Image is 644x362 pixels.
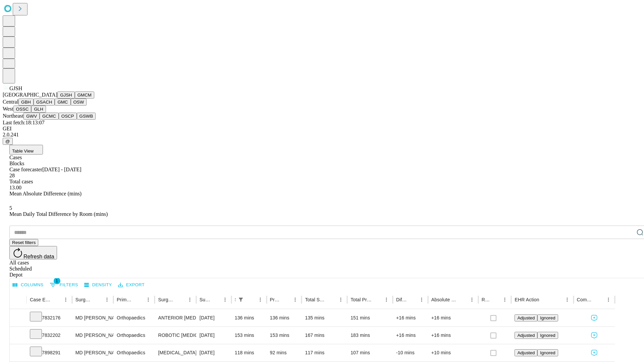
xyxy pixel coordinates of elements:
[270,344,299,361] div: 92 mins
[396,297,407,302] div: Difference
[93,295,102,304] button: Sort
[30,344,69,361] div: 7898291
[23,113,40,120] button: GWV
[537,314,558,321] button: Ignored
[517,350,535,355] span: Adjusted
[458,295,467,304] button: Sort
[5,139,10,144] span: @
[236,295,246,304] button: Show filters
[9,145,43,155] button: Table View
[3,132,641,138] div: 2.0.241
[30,327,69,344] div: 7832202
[431,297,457,302] div: Absolute Difference
[396,309,425,326] div: +16 mins
[594,295,604,304] button: Sort
[537,349,558,356] button: Ignored
[116,280,146,290] button: Export
[52,295,61,304] button: Sort
[9,239,38,246] button: Reset filters
[117,327,151,344] div: Orthopaedics
[281,295,290,304] button: Sort
[23,254,54,259] span: Refresh data
[517,315,535,320] span: Adjusted
[12,240,36,245] span: Reset filters
[158,297,175,302] div: Surgery Name
[3,106,13,112] span: West
[9,191,82,196] span: Mean Absolute Difference (mins)
[562,295,572,304] button: Menu
[540,333,555,338] span: Ignored
[200,297,210,302] div: Surgery Date
[305,344,344,361] div: 117 mins
[34,99,55,106] button: GSACH
[3,126,641,132] div: GEI
[515,349,537,356] button: Adjusted
[158,344,193,361] div: [MEDICAL_DATA] MEDIAL AND LATERAL MENISCECTOMY
[3,113,23,119] span: Northeast
[351,297,372,302] div: Total Predicted Duration
[256,295,265,304] button: Menu
[158,309,193,326] div: ANTERIOR [MEDICAL_DATA] TOTAL HIP
[290,295,300,304] button: Menu
[9,246,57,259] button: Refresh data
[13,312,23,324] button: Expand
[540,350,555,355] span: Ignored
[158,327,193,344] div: ROBOTIC [MEDICAL_DATA] KNEE TOTAL
[200,327,228,344] div: [DATE]
[200,309,228,326] div: [DATE]
[517,333,535,338] span: Adjusted
[327,295,336,304] button: Sort
[577,297,594,302] div: Comments
[467,295,477,304] button: Menu
[515,314,537,321] button: Adjusted
[336,295,345,304] button: Menu
[396,327,425,344] div: +16 mins
[235,327,263,344] div: 153 mins
[3,120,45,125] span: Last fetch: 18:13:07
[305,327,344,344] div: 167 mins
[515,297,539,302] div: EHR Action
[246,295,256,304] button: Sort
[537,332,558,339] button: Ignored
[9,211,108,217] span: Mean Daily Total Difference by Room (mins)
[417,295,426,304] button: Menu
[42,167,81,172] span: [DATE] - [DATE]
[30,297,51,302] div: Case Epic Id
[351,344,389,361] div: 107 mins
[372,295,382,304] button: Sort
[134,295,144,304] button: Sort
[40,113,59,120] button: GCMC
[305,309,344,326] div: 135 mins
[54,278,60,284] span: 1
[55,99,70,106] button: GMC
[57,92,75,99] button: GJSH
[75,297,92,302] div: Surgeon Name
[270,327,299,344] div: 153 mins
[18,99,34,106] button: GBH
[61,295,70,304] button: Menu
[235,344,263,361] div: 118 mins
[270,297,281,302] div: Predicted In Room Duration
[59,113,77,120] button: OSCP
[13,330,23,342] button: Expand
[31,106,46,113] button: GLH
[604,295,613,304] button: Menu
[200,344,228,361] div: [DATE]
[236,295,246,304] div: 1 active filter
[9,85,22,91] span: GJSH
[3,92,57,98] span: [GEOGRAPHIC_DATA]
[75,309,110,326] div: MD [PERSON_NAME] [PERSON_NAME]
[48,280,80,290] button: Show filters
[71,99,87,106] button: OSW
[351,309,389,326] div: 151 mins
[117,309,151,326] div: Orthopaedics
[102,295,112,304] button: Menu
[431,309,475,326] div: +16 mins
[9,179,33,184] span: Total cases
[117,344,151,361] div: Orthopaedics
[351,327,389,344] div: 183 mins
[3,99,18,105] span: Central
[11,280,45,290] button: Select columns
[540,315,555,320] span: Ignored
[515,332,537,339] button: Adjusted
